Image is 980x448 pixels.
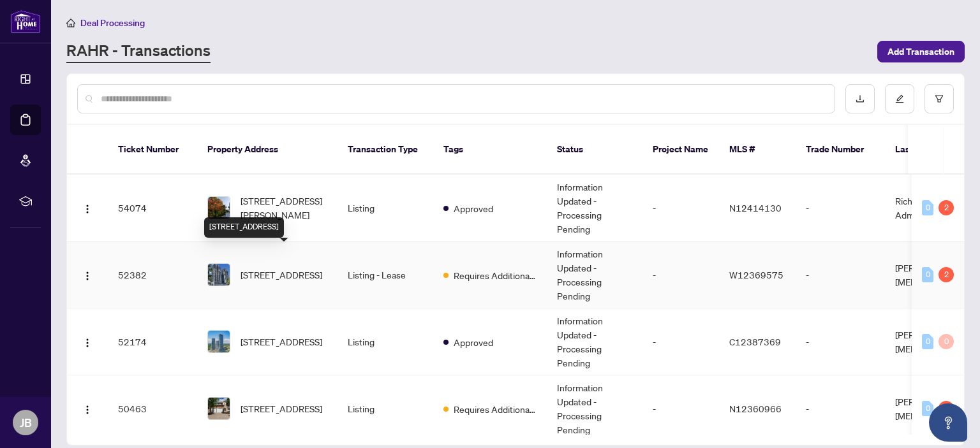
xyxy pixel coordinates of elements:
[77,398,98,419] button: Logo
[241,268,322,282] span: [STREET_ADDRESS]
[204,217,284,238] div: [STREET_ADDRESS]
[454,402,537,416] span: Requires Additional Docs
[82,271,93,281] img: Logo
[729,202,782,213] span: N12414130
[796,308,885,375] td: -
[454,268,537,282] span: Requires Additional Docs
[929,403,967,442] button: Open asap
[885,84,914,113] button: edit
[856,94,865,103] span: download
[939,401,954,416] div: 1
[729,269,783,280] span: W12369575
[642,175,719,242] td: -
[939,334,954,349] div: 0
[454,335,493,349] span: Approved
[547,308,642,375] td: Information Updated - Processing Pending
[241,401,322,415] span: [STREET_ADDRESS]
[729,336,781,347] span: C12387369
[77,264,98,285] button: Logo
[642,375,719,442] td: -
[241,335,322,349] span: [STREET_ADDRESS]
[547,175,642,242] td: Information Updated - Processing Pending
[197,125,338,175] th: Property Address
[547,375,642,442] td: Information Updated - Processing Pending
[922,401,933,416] div: 0
[935,94,944,103] span: filter
[338,125,433,175] th: Transaction Type
[877,41,965,62] button: Add Transaction
[108,175,197,242] td: 54074
[80,17,145,29] span: Deal Processing
[208,264,230,285] img: thumbnail-img
[547,125,642,175] th: Status
[241,194,327,222] span: [STREET_ADDRESS][PERSON_NAME]
[82,204,93,214] img: Logo
[82,338,93,348] img: Logo
[10,10,41,33] img: logo
[729,403,782,414] span: N12360966
[338,242,433,308] td: Listing - Lease
[108,375,197,442] td: 50463
[338,308,433,375] td: Listing
[208,197,230,219] img: thumbnail-img
[642,308,719,375] td: -
[208,331,230,352] img: thumbnail-img
[796,175,885,242] td: -
[895,94,904,103] span: edit
[338,175,433,242] td: Listing
[108,308,197,375] td: 52174
[719,125,796,175] th: MLS #
[547,242,642,308] td: Information Updated - Processing Pending
[845,84,875,113] button: download
[922,267,933,282] div: 0
[939,267,954,282] div: 2
[887,41,954,62] span: Add Transaction
[922,200,933,215] div: 0
[82,405,93,415] img: Logo
[796,242,885,308] td: -
[20,414,32,431] span: JB
[922,334,933,349] div: 0
[642,125,719,175] th: Project Name
[796,375,885,442] td: -
[454,201,493,215] span: Approved
[433,125,547,175] th: Tags
[924,84,954,113] button: filter
[77,198,98,218] button: Logo
[939,200,954,215] div: 2
[66,18,75,27] span: home
[77,331,98,352] button: Logo
[642,242,719,308] td: -
[208,398,230,419] img: thumbnail-img
[338,375,433,442] td: Listing
[108,125,197,175] th: Ticket Number
[108,242,197,308] td: 52382
[796,125,885,175] th: Trade Number
[66,40,211,63] a: RAHR - Transactions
